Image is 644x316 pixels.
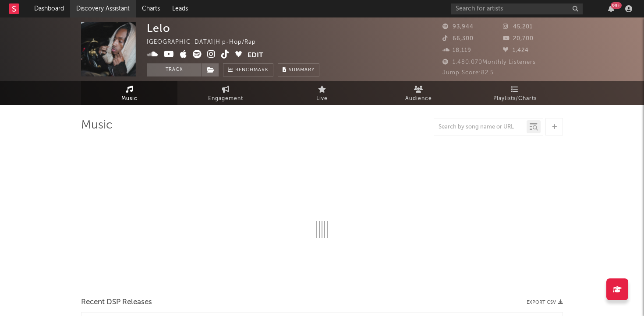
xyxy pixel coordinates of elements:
a: Engagement [177,81,274,105]
span: Jump Score: 82.5 [442,70,494,76]
span: Recent DSP Releases [81,297,152,308]
span: 18,119 [442,48,471,53]
span: Audience [405,94,432,104]
a: Benchmark [223,63,273,76]
button: Summary [278,63,319,76]
span: Live [316,94,328,104]
a: Playlists/Charts [467,81,563,105]
button: Track [147,63,202,76]
button: Export CSV [527,300,563,305]
span: 66,300 [442,36,474,42]
a: Live [274,81,370,105]
a: Music [81,81,177,105]
div: 99 + [611,2,622,9]
a: Audience [370,81,467,105]
input: Search for artists [451,3,583,14]
span: 93,944 [442,24,474,30]
span: Engagement [208,94,243,104]
input: Search by song name or URL [434,124,527,131]
span: 1,424 [503,48,529,53]
span: 20,700 [503,36,534,42]
span: 45,201 [503,24,533,30]
span: 1,480,070 Monthly Listeners [442,59,536,65]
span: Benchmark [235,65,269,76]
div: [GEOGRAPHIC_DATA] | Hip-Hop/Rap [147,37,266,48]
span: Summary [289,68,315,73]
button: 99+ [608,5,614,12]
button: Edit [248,50,263,61]
div: Lelo [147,22,170,35]
span: Playlists/Charts [493,94,537,104]
span: Music [121,94,138,104]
